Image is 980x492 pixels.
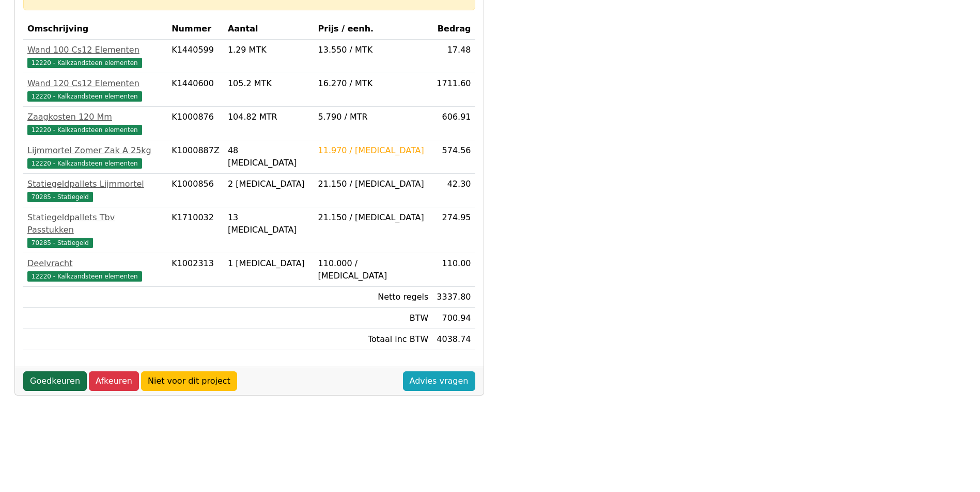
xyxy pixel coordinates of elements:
[27,77,163,90] div: Wand 120 Cs12 Elementen
[432,40,475,73] td: 17.48
[27,125,142,135] span: 12220 - Kalkzandsteen elementen
[27,211,163,236] div: Statiegeldpallets Tbv Passtukken
[27,178,163,203] a: Statiegeldpallets Lijmmortel70285 - Statiegeld
[318,44,429,56] div: 13.550 / MTK
[27,257,163,282] a: Deelvracht12220 - Kalkzandsteen elementen
[318,77,429,90] div: 16.270 / MTK
[27,44,163,56] div: Wand 100 Cs12 Elementen
[403,371,475,391] a: Advies vragen
[27,238,93,248] span: 70285 - Statiegeld
[314,287,433,308] td: Netto regels
[167,107,224,140] td: K1000876
[432,308,475,329] td: 700.94
[318,257,429,282] div: 110.000 / [MEDICAL_DATA]
[27,271,142,282] span: 12220 - Kalkzandsteen elementen
[314,329,433,350] td: Totaal inc BTW
[228,111,310,123] div: 104.82 MTR
[23,19,167,40] th: Omschrijving
[318,211,429,224] div: 21.150 / [MEDICAL_DATA]
[27,178,163,190] div: Statiegeldpallets Lijmmortel
[432,73,475,107] td: 1711.60
[432,287,475,308] td: 3337.80
[432,253,475,287] td: 110.00
[27,111,163,123] div: Zaagkosten 120 Mm
[167,40,224,73] td: K1440599
[89,371,139,391] a: Afkeuren
[432,174,475,207] td: 42.30
[27,111,163,136] a: Zaagkosten 120 Mm12220 - Kalkzandsteen elementen
[432,107,475,140] td: 606.91
[228,77,310,90] div: 105.2 MTK
[141,371,237,391] a: Niet voor dit project
[228,257,310,270] div: 1 [MEDICAL_DATA]
[167,19,224,40] th: Nummer
[432,207,475,253] td: 274.95
[318,111,429,123] div: 5.790 / MTR
[27,91,142,102] span: 12220 - Kalkzandsteen elementen
[27,77,163,102] a: Wand 120 Cs12 Elementen12220 - Kalkzandsteen elementen
[27,58,142,68] span: 12220 - Kalkzandsteen elementen
[167,140,224,174] td: K1000887Z
[27,211,163,249] a: Statiegeldpallets Tbv Passtukken70285 - Statiegeld
[27,257,163,270] div: Deelvracht
[314,19,433,40] th: Prijs / eenh.
[27,44,163,69] a: Wand 100 Cs12 Elementen12220 - Kalkzandsteen elementen
[432,329,475,350] td: 4038.74
[224,19,314,40] th: Aantal
[228,178,310,190] div: 2 [MEDICAL_DATA]
[318,144,429,157] div: 11.970 / [MEDICAL_DATA]
[27,158,142,169] span: 12220 - Kalkzandsteen elementen
[27,144,163,169] a: Lijmmortel Zomer Zak A 25kg12220 - Kalkzandsteen elementen
[27,192,93,202] span: 70285 - Statiegeld
[228,44,310,56] div: 1.29 MTK
[228,211,310,236] div: 13 [MEDICAL_DATA]
[167,73,224,107] td: K1440600
[318,178,429,190] div: 21.150 / [MEDICAL_DATA]
[432,19,475,40] th: Bedrag
[228,144,310,169] div: 48 [MEDICAL_DATA]
[167,174,224,207] td: K1000856
[432,140,475,174] td: 574.56
[167,207,224,253] td: K1710032
[314,308,433,329] td: BTW
[167,253,224,287] td: K1002313
[27,144,163,157] div: Lijmmortel Zomer Zak A 25kg
[23,371,87,391] a: Goedkeuren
